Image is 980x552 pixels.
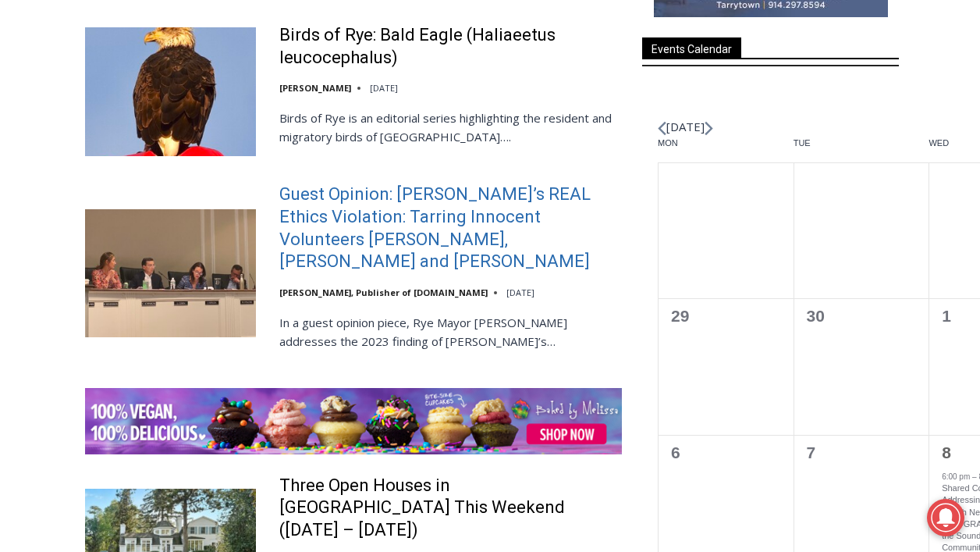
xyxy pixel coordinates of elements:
[658,137,794,162] div: Monday
[85,388,622,454] img: Baked by Melissa
[658,137,794,149] span: Mon
[666,116,705,137] li: [DATE]
[705,121,713,136] a: Next month
[794,137,929,162] div: Tuesday
[85,27,256,155] img: Birds of Rye: Bald Eagle (Haliaeetus leucocephalus)
[85,209,256,337] img: Guest Opinion: Rye’s REAL Ethics Violation: Tarring Innocent Volunteers Carolina Johnson, Julie S...
[408,155,723,191] span: Intern @ [DOMAIN_NAME]
[279,183,622,272] a: Guest Opinion: [PERSON_NAME]’s REAL Ethics Violation: Tarring Innocent Volunteers [PERSON_NAME], ...
[279,82,351,94] a: [PERSON_NAME]
[279,287,488,298] a: [PERSON_NAME], Publisher of [DOMAIN_NAME]
[375,151,756,194] a: Intern @ [DOMAIN_NAME]
[370,82,398,94] time: [DATE]
[279,24,622,69] a: Birds of Rye: Bald Eagle (Haliaeetus leucocephalus)
[642,37,741,59] span: Events Calendar
[658,121,666,136] a: Previous month
[279,475,622,542] a: Three Open Houses in [GEOGRAPHIC_DATA] This Weekend ([DATE] – [DATE])
[394,1,737,151] div: "At the 10am stand-up meeting, each intern gets a chance to take [PERSON_NAME] and the other inte...
[279,313,622,351] p: In a guest opinion piece, Rye Mayor [PERSON_NAME] addresses the 2023 finding of [PERSON_NAME]’s…
[506,287,534,298] time: [DATE]
[794,137,929,149] span: Tue
[279,109,622,146] p: Birds of Rye is an editorial series highlighting the resident and migratory birds of [GEOGRAPHIC_...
